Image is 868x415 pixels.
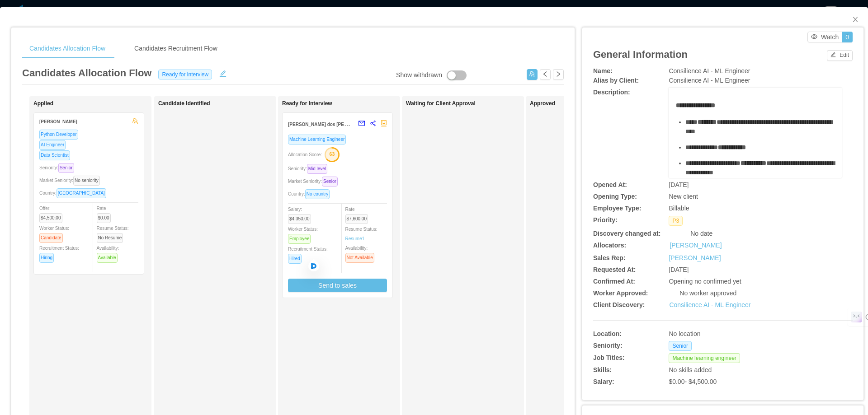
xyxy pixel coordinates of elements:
span: Not Available [345,253,374,263]
span: Senior [669,341,692,351]
span: [DATE] [669,266,689,273]
span: team [132,118,138,124]
span: Senior [58,163,74,173]
b: Name: [593,67,613,75]
span: Seniority: [39,165,78,170]
span: Allocation Score: [288,152,322,157]
b: Skills: [593,366,612,373]
span: $0.00 - $4,500.00 [669,378,717,385]
div: No location [669,329,798,339]
button: 0 [842,32,853,42]
span: Resume Status: [345,227,377,241]
span: Rate [97,206,114,220]
b: Client Discovery: [593,301,645,308]
span: Market Seniority: [288,179,341,184]
span: Python Developer [39,130,78,140]
div: Candidates Recruitment Flow [127,38,225,59]
span: New client [669,193,698,200]
b: Discovery changed at: [593,230,660,237]
span: Country: [288,191,333,196]
h1: Approved [530,100,656,107]
article: Candidates Allocation Flow [22,65,151,80]
span: Consilience AI - ML Engineer [669,77,750,84]
span: [GEOGRAPHIC_DATA] [57,188,106,198]
article: General Information [593,47,688,62]
a: [PERSON_NAME] [669,254,721,261]
b: Description: [593,89,630,96]
span: Billable [669,205,689,212]
span: P3 [669,216,683,226]
span: Availability: [97,246,121,260]
span: Offer: [39,206,66,220]
span: Availability: [345,246,378,260]
span: No date [690,230,712,237]
b: Priority: [593,216,618,224]
b: Opened At: [593,181,627,188]
b: Worker Approved: [593,289,648,297]
span: $7,600.00 [345,214,368,224]
span: Worker Status: [39,226,69,240]
button: icon: left [540,69,551,80]
div: rdw-wrapper [669,88,842,178]
span: No worker approved [679,289,736,297]
b: Confirmed At: [593,278,635,285]
span: Machine learning engineer [669,353,740,363]
span: $0.00 [97,213,111,223]
span: Country: [39,191,110,196]
span: Available [97,253,118,263]
span: Consilience AI - ML Engineer [669,67,750,75]
span: Senior [322,177,338,187]
span: Resume Status: [97,226,129,240]
button: Send to sales [288,279,387,292]
strong: [PERSON_NAME] dos [PERSON_NAME] [288,120,374,127]
button: icon: edit [216,68,230,77]
span: share-alt [370,120,376,126]
div: rdw-editor [676,101,835,191]
text: 63 [330,151,335,157]
span: Machine Learning Engineer [288,135,346,145]
span: Candidate [39,233,63,243]
button: Close [843,7,868,33]
span: Data Scientist [39,150,70,160]
button: 63 [322,147,340,161]
span: $4,500.00 [39,213,62,223]
b: Sales Rep: [593,254,626,261]
b: Requested At: [593,266,636,273]
b: Opening Type: [593,193,637,200]
button: mail [354,117,365,131]
b: Seniority: [593,342,623,349]
span: No country [305,189,330,199]
b: Employee Type: [593,205,641,212]
div: Show withdrawn [396,70,442,80]
span: Recruitment Status: [39,246,79,260]
span: Ready for interview [158,70,212,79]
span: AI Engineer [39,140,66,150]
button: icon: eyeWatch [807,32,842,42]
span: Recruitment Status: [288,247,328,261]
a: Consilience AI - ML Engineer [669,301,750,308]
span: Market Seniority: [39,178,104,183]
span: Opening no confirmed yet [669,278,741,285]
span: Hired [288,254,302,264]
button: icon: editEdit [827,50,853,61]
h1: Ready for Interview [282,100,409,107]
span: No skills added [669,366,712,373]
b: Location: [593,330,622,337]
span: Mid level [307,164,327,174]
a: [PERSON_NAME] [670,241,722,250]
span: robot [381,120,387,126]
button: icon: right [553,69,564,80]
span: Seniority: [288,166,331,171]
strong: [PERSON_NAME] [39,119,77,124]
span: Employee [288,234,311,244]
span: Salary: [288,207,315,221]
h1: Applied [33,100,160,107]
span: Worker Status: [288,227,318,241]
h1: Candidate Identified [158,100,285,107]
b: Alias by Client: [593,77,639,84]
span: $4,350.00 [288,214,311,224]
b: Salary: [593,378,614,385]
a: Resume1 [345,235,365,242]
span: Rate [345,207,372,221]
h1: Waiting for Client Approval [406,100,533,107]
